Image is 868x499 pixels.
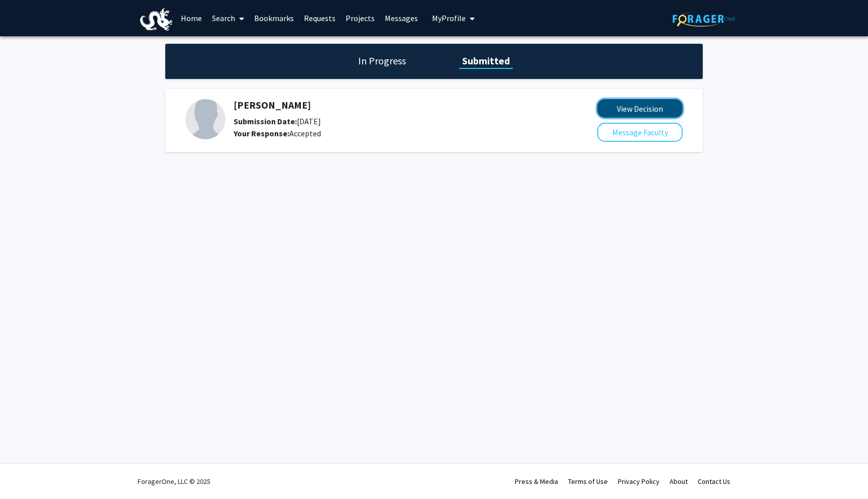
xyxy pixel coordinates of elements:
a: Search [207,1,249,36]
div: Accepted [234,127,544,139]
h5: [PERSON_NAME] [234,99,544,111]
a: Projects [341,1,380,36]
a: Message Faculty [597,127,683,137]
b: Submission Date: [234,116,297,126]
b: Your Response: [234,128,289,138]
a: Messages [380,1,423,36]
img: Profile Picture [185,99,226,139]
div: [DATE] [234,115,544,127]
a: Bookmarks [249,1,299,36]
h1: Submitted [459,54,513,68]
a: Terms of Use [568,477,608,486]
img: ForagerOne Logo [673,11,735,27]
a: About [670,477,688,486]
a: Contact Us [698,477,730,486]
a: Press & Media [515,477,558,486]
span: My Profile [432,13,466,23]
div: ForagerOne, LLC © 2025 [138,464,210,499]
button: Message Faculty [597,123,683,142]
button: View Decision [597,99,683,118]
a: Requests [299,1,341,36]
a: Privacy Policy [618,477,660,486]
iframe: Chat [8,454,43,491]
h1: In Progress [355,54,409,68]
img: Drexel University Logo [140,8,172,31]
a: Home [176,1,207,36]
